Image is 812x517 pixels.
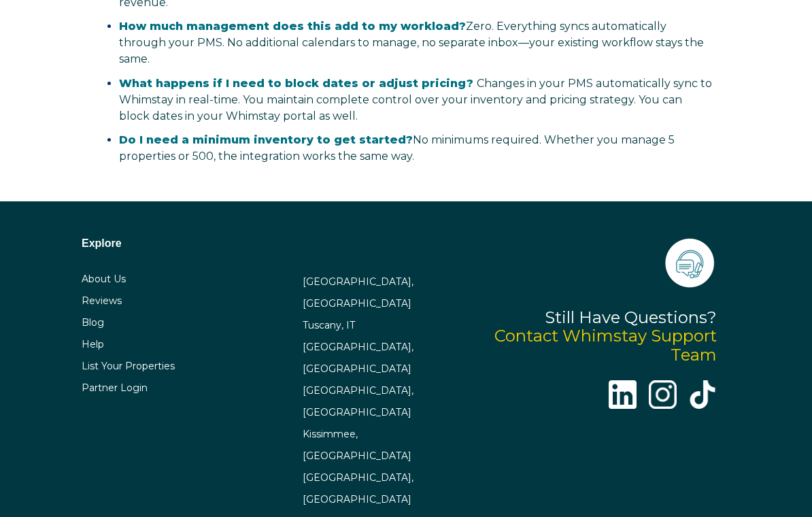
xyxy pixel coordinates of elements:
[119,77,473,90] span: What happens if I need to block dates or adjust pricing?
[303,471,413,505] a: [GEOGRAPHIC_DATA], [GEOGRAPHIC_DATA]
[662,235,717,290] img: icons-21
[119,133,675,163] span: No minimums required. Whether you manage 5 properties or 500, the integration works the same way.
[82,273,126,285] a: About Us
[82,382,148,394] a: Partner Login
[119,133,413,146] strong: Do I need a minimum inventory to get started?
[494,326,717,365] a: Contact Whimstay Support Team
[82,237,122,249] span: Explore
[82,316,104,329] a: Blog
[303,276,413,310] a: [GEOGRAPHIC_DATA], [GEOGRAPHIC_DATA]
[82,295,122,307] a: Reviews
[545,307,717,327] span: Still Have Questions?
[688,380,716,408] img: tik-tok
[82,360,175,372] a: List Your Properties
[649,380,677,408] img: instagram
[303,428,411,462] a: Kissimmee, [GEOGRAPHIC_DATA]
[303,384,413,418] a: [GEOGRAPHIC_DATA], [GEOGRAPHIC_DATA]
[609,380,637,408] img: linkedin-logo
[119,20,704,65] span: Zero. Everything syncs automatically through your PMS. No additional calendars to manage, no sepa...
[119,20,466,33] strong: How much management does this add to my workload?
[119,77,712,122] span: Changes in your PMS automatically sync to Whimstay in real-time. You maintain complete control ov...
[303,341,413,375] a: [GEOGRAPHIC_DATA], [GEOGRAPHIC_DATA]
[82,338,104,350] a: Help
[303,319,355,331] a: Tuscany, IT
